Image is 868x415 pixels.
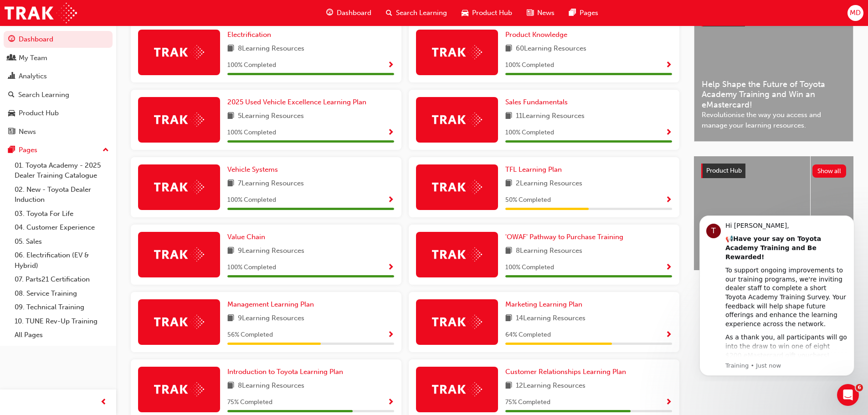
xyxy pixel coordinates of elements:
div: Pages [19,145,37,155]
span: 100 % Completed [505,128,554,138]
span: Introduction to Toyota Learning Plan [227,368,343,376]
span: 8 Learning Resources [238,380,304,392]
img: Trak [432,45,482,59]
span: pages-icon [8,146,15,154]
span: MD [850,8,861,18]
button: Show Progress [387,329,394,341]
span: 64 % Completed [505,330,551,340]
button: Show all [812,164,847,178]
button: Show Progress [387,127,394,138]
span: Pages [580,8,598,18]
span: chart-icon [8,72,15,81]
button: Show Progress [665,329,672,341]
img: Trak [154,180,204,194]
a: 07. Parts21 Certification [11,272,113,287]
span: Search Learning [396,8,447,18]
button: Show Progress [387,195,394,206]
span: 100 % Completed [227,60,276,71]
span: Show Progress [665,399,672,407]
span: Show Progress [387,196,394,205]
span: book-icon [227,380,234,392]
a: All Pages [11,328,113,342]
button: Show Progress [387,262,394,273]
span: guage-icon [326,7,333,19]
a: 2025 Used Vehicle Excellence Learning Plan [227,97,370,108]
span: Show Progress [665,129,672,137]
span: 12 Learning Resources [516,380,586,392]
span: 'OWAF' Pathway to Purchase Training [505,233,623,241]
img: Trak [154,315,204,329]
span: book-icon [227,313,234,324]
span: 75 % Completed [505,397,550,408]
span: 6 [856,384,863,391]
img: Trak [432,315,482,329]
span: 14 Learning Resources [516,313,586,324]
a: Value Chain [227,232,269,242]
a: 06. Electrification (EV & Hybrid) [11,248,113,272]
a: Introduction to Toyota Learning Plan [227,367,347,377]
a: Dashboard [4,31,113,48]
span: pages-icon [569,7,576,19]
a: Marketing Learning Plan [505,299,586,310]
a: 10. TUNE Rev-Up Training [11,314,113,328]
span: book-icon [227,178,234,190]
span: 75 % Completed [227,397,272,408]
a: Product Hub [4,105,113,122]
span: book-icon [227,246,234,257]
button: Show Progress [665,262,672,273]
span: Revolutionise the way you access and manage your learning resources. [702,110,846,130]
span: Marketing Learning Plan [505,300,582,308]
span: Product Hub [706,167,742,174]
span: search-icon [386,7,392,19]
button: Pages [4,142,113,159]
span: book-icon [505,246,512,257]
span: Show Progress [387,129,394,137]
a: search-iconSearch Learning [379,4,454,22]
span: Help Shape the Future of Toyota Academy Training and Win an eMastercard! [702,79,846,110]
a: car-iconProduct Hub [454,4,519,22]
a: 05. Sales [11,235,113,249]
button: Show Progress [665,397,672,408]
button: Show Progress [665,60,672,71]
span: book-icon [505,111,512,122]
span: 11 Learning Resources [516,111,585,122]
span: book-icon [505,43,512,55]
span: 50 % Completed [505,195,551,205]
span: 7 Learning Resources [238,178,304,190]
a: Customer Relationships Learning Plan [505,367,630,377]
span: TFL Learning Plan [505,165,562,174]
span: 100 % Completed [227,128,276,138]
img: Trak [432,180,482,194]
span: Electrification [227,31,271,39]
span: Show Progress [387,331,394,339]
span: Product Hub [472,8,512,18]
div: Search Learning [18,90,69,100]
a: 02. New - Toyota Dealer Induction [11,183,113,207]
div: My Team [19,53,47,63]
span: people-icon [8,54,15,62]
a: 04. Customer Experience [11,220,113,235]
span: 100 % Completed [227,195,276,205]
span: news-icon [527,7,534,19]
span: Management Learning Plan [227,300,314,308]
img: Trak [432,247,482,261]
a: Product Knowledge [505,30,571,40]
div: Product Hub [19,108,59,118]
span: 8 Learning Resources [238,43,304,55]
button: Show Progress [665,127,672,138]
span: News [537,8,555,18]
span: Vehicle Systems [227,165,278,174]
a: Management Learning Plan [227,299,318,310]
a: Vehicle Systems [227,164,282,175]
a: Analytics [4,68,113,85]
span: book-icon [505,380,512,392]
span: news-icon [8,128,15,136]
a: 08. Service Training [11,287,113,301]
a: pages-iconPages [562,4,606,22]
span: Show Progress [387,61,394,70]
